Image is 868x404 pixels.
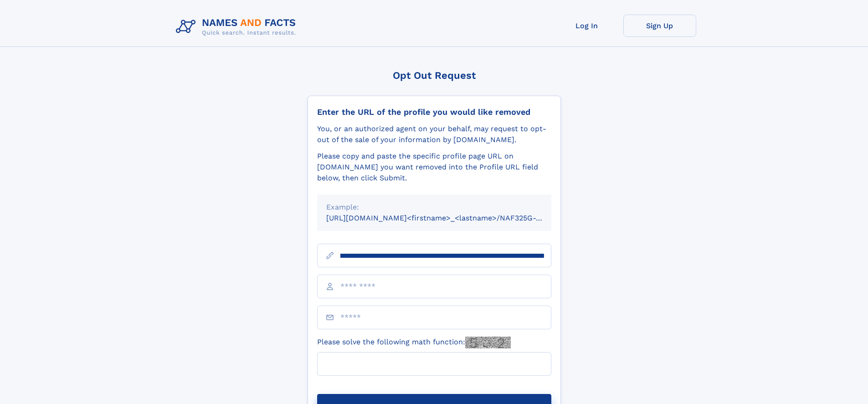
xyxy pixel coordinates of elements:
[326,202,542,213] div: Example:
[317,337,511,348] label: Please solve the following math function:
[317,123,551,145] div: You, or an authorized agent on your behalf, may request to opt-out of the sale of your informatio...
[550,15,623,37] a: Log In
[623,15,696,37] a: Sign Up
[317,151,551,184] div: Please copy and paste the specific profile page URL on [DOMAIN_NAME] you want removed into the Pr...
[308,70,561,81] div: Opt Out Request
[317,107,551,117] div: Enter the URL of the profile you would like removed
[326,214,569,222] small: [URL][DOMAIN_NAME]<firstname>_<lastname>/NAF325G-xxxxxxxx
[172,15,303,39] img: Logo Names and Facts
